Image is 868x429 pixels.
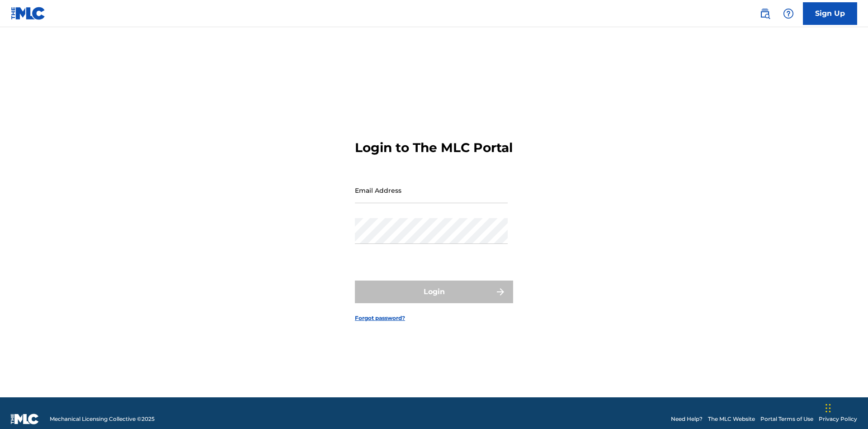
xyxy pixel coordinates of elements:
img: help [783,8,794,19]
img: search [759,8,770,19]
span: Mechanical Licensing Collective © 2025 [50,415,155,423]
img: MLC Logo [11,7,46,20]
h3: Login to The MLC Portal [355,140,513,156]
a: Sign Up [803,2,857,25]
div: Help [779,5,797,23]
a: Privacy Policy [819,415,857,423]
a: Public Search [756,5,774,23]
iframe: Chat Widget [823,386,868,429]
img: logo [11,414,39,424]
a: Need Help? [671,415,703,423]
a: The MLC Website [708,415,755,423]
a: Portal Terms of Use [760,415,813,423]
div: Drag [826,395,831,422]
a: Forgot password? [355,314,405,322]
